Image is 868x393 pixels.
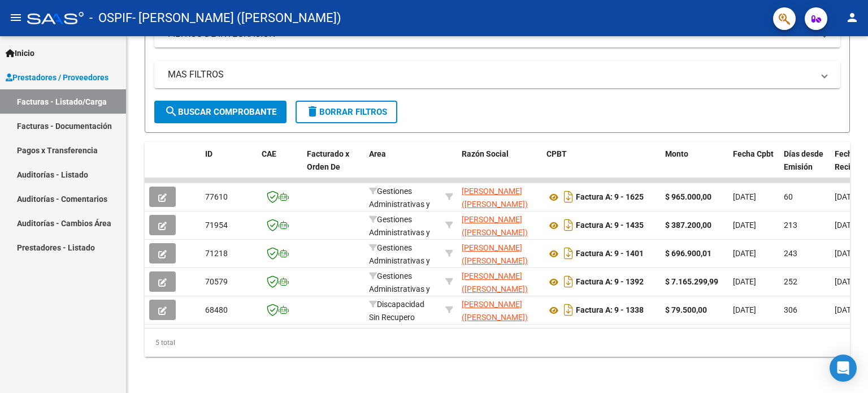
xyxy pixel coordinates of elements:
strong: Factura A: 9 - 1392 [576,278,644,287]
span: [DATE] [835,277,858,286]
i: Descargar documento [561,301,576,319]
strong: $ 7.165.299,99 [665,277,718,286]
mat-icon: delete [306,105,319,118]
span: 71218 [205,249,228,258]
span: - OSPIF [89,6,132,31]
span: Razón Social [462,149,509,158]
div: 20317075430 [462,213,537,237]
strong: Factura A: 9 - 1401 [576,249,644,258]
span: Inicio [6,47,34,59]
span: 243 [784,249,797,258]
span: Días desde Emisión [784,149,823,171]
button: Borrar Filtros [296,101,397,123]
div: 20317075430 [462,185,537,209]
span: 213 [784,221,797,230]
strong: Factura A: 9 - 1625 [576,193,644,202]
span: ID [205,149,212,158]
mat-panel-title: MAS FILTROS [168,68,813,81]
span: Fecha Cpbt [733,149,774,158]
span: [DATE] [835,249,858,258]
strong: $ 965.000,00 [665,192,711,201]
datatable-header-cell: CAE [257,142,302,192]
span: [PERSON_NAME] ([PERSON_NAME]) [462,215,528,237]
span: 71954 [205,221,228,230]
span: CAE [262,149,276,158]
datatable-header-cell: Area [364,142,441,192]
span: CPBT [546,149,567,158]
span: [PERSON_NAME] ([PERSON_NAME]) [462,187,528,209]
i: Descargar documento [561,188,576,206]
span: - [PERSON_NAME] ([PERSON_NAME]) [132,6,341,31]
span: [DATE] [835,192,858,201]
span: [DATE] [835,221,858,230]
datatable-header-cell: Fecha Cpbt [728,142,779,192]
span: 60 [784,192,793,201]
strong: $ 79.500,00 [665,305,707,314]
span: Borrar Filtros [306,107,387,117]
span: Facturado x Orden De [307,149,349,171]
span: Gestiones Administrativas y Otros [369,243,430,278]
button: Buscar Comprobante [154,101,287,123]
span: [DATE] [835,305,858,314]
div: 5 total [145,329,850,357]
i: Descargar documento [561,244,576,262]
span: Gestiones Administrativas y Otros [369,215,430,250]
span: [DATE] [733,249,756,258]
span: Fecha Recibido [835,149,866,171]
span: [DATE] [733,277,756,286]
span: 306 [784,305,797,314]
span: [DATE] [733,192,756,201]
span: [PERSON_NAME] ([PERSON_NAME]) [462,271,528,293]
span: Gestiones Administrativas y Otros [369,187,430,222]
span: 68480 [205,305,228,314]
strong: $ 696.900,01 [665,249,711,258]
span: 77610 [205,192,228,201]
mat-expansion-panel-header: MAS FILTROS [154,61,840,88]
i: Descargar documento [561,216,576,234]
span: [PERSON_NAME] ([PERSON_NAME]) [462,243,528,265]
span: 70579 [205,277,228,286]
span: Area [369,149,386,158]
strong: Factura A: 9 - 1338 [576,306,644,315]
div: 20317075430 [462,241,537,265]
span: Discapacidad Sin Recupero [369,300,424,322]
mat-icon: menu [9,11,23,24]
div: Open Intercom Messenger [830,355,857,382]
div: 20317075430 [462,270,537,293]
datatable-header-cell: Razón Social [457,142,542,192]
mat-icon: search [164,105,178,118]
span: Monto [665,149,688,158]
datatable-header-cell: Monto [661,142,728,192]
strong: Factura A: 9 - 1435 [576,221,644,230]
span: Buscar Comprobante [164,107,276,117]
datatable-header-cell: Facturado x Orden De [302,142,364,192]
i: Descargar documento [561,273,576,291]
span: Prestadores / Proveedores [6,71,108,84]
datatable-header-cell: CPBT [542,142,661,192]
span: 252 [784,277,797,286]
datatable-header-cell: Días desde Emisión [779,142,830,192]
div: 20317075430 [462,298,537,322]
span: Gestiones Administrativas y Otros [369,271,430,306]
mat-icon: person [845,11,859,24]
strong: $ 387.200,00 [665,221,711,230]
span: [DATE] [733,221,756,230]
span: [PERSON_NAME] ([PERSON_NAME]) [462,300,528,322]
span: [DATE] [733,305,756,314]
datatable-header-cell: ID [201,142,257,192]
